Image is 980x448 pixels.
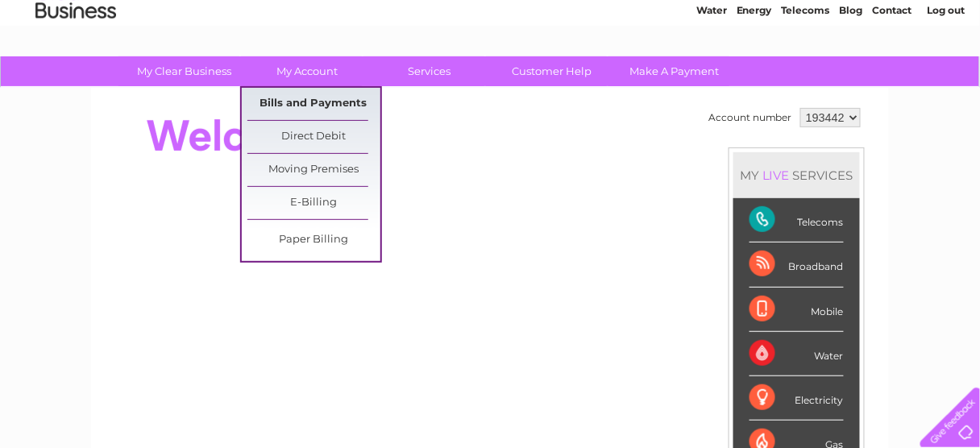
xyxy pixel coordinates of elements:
[118,56,251,86] a: My Clear Business
[759,168,793,183] div: LIVE
[733,152,860,198] div: MY SERVICES
[927,68,965,81] a: Log out
[247,154,380,186] a: Moving Premises
[676,8,787,28] a: 0333 014 3131
[110,9,872,78] div: Clear Business is a trading name of Verastar Limited (registered in [GEOGRAPHIC_DATA] No. 3667643...
[247,187,380,219] a: E-Billing
[750,198,844,243] div: Telecoms
[750,376,844,421] div: Electricity
[840,68,863,81] a: Blog
[873,68,912,81] a: Contact
[750,288,844,332] div: Mobile
[750,243,844,287] div: Broadband
[247,121,380,153] a: Direct Debit
[608,56,741,86] a: Make A Payment
[696,68,727,81] a: Water
[486,56,619,86] a: Customer Help
[704,104,796,131] td: Account number
[750,332,844,376] div: Water
[247,88,380,120] a: Bills and Payments
[363,56,496,86] a: Services
[241,56,374,86] a: My Account
[247,224,380,256] a: Paper Billing
[782,68,830,81] a: Telecoms
[737,68,772,81] a: Energy
[35,42,117,91] img: logo.png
